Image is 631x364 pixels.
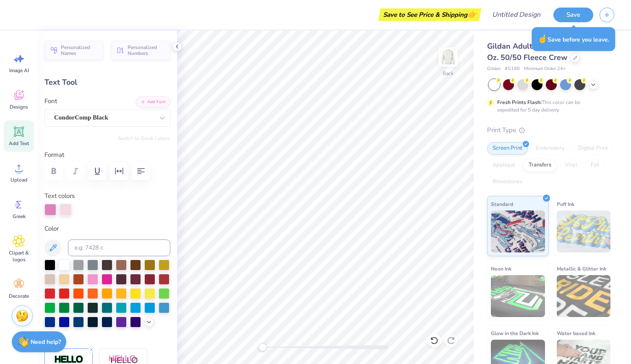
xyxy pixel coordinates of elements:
label: Text colors [44,191,75,201]
span: Minimum Order: 24 + [524,65,566,73]
span: Neon Ink [491,264,511,273]
button: Save [553,8,593,22]
span: Designs [10,104,28,110]
div: Embroidery [530,142,570,155]
div: Print Type [487,125,614,135]
div: Text Tool [44,77,170,88]
div: Transfers [523,159,557,172]
div: Vinyl [559,159,583,172]
div: Digital Print [573,142,613,155]
input: e.g. 7428 c [68,239,170,256]
div: Back [443,70,454,77]
input: Untitled Design [485,6,547,23]
label: Color [44,224,170,234]
span: # G180 [505,65,520,73]
div: Screen Print [487,142,528,155]
span: Glow in the Dark Ink [491,329,539,338]
span: Add Text [9,140,29,147]
div: This color can be expedited for 5 day delivery. [497,99,600,114]
span: Water based Ink [557,329,595,338]
button: Personalized Numbers [111,41,170,60]
img: Metallic & Glitter Ink [557,275,611,317]
div: Foil [585,159,605,172]
button: Personalized Names [44,41,104,60]
img: Puff Ink [557,211,611,252]
img: Back [440,49,456,65]
span: Clipart & logos [5,250,33,263]
div: Applique [487,159,521,172]
span: Greek [13,213,26,220]
span: Puff Ink [557,200,574,208]
span: Gildan [487,65,501,73]
div: Save to See Price & Shipping [381,8,479,21]
span: Personalized Numbers [128,44,165,56]
div: Accessibility label [258,343,267,351]
span: 👉 [467,9,477,19]
span: Standard [491,200,513,208]
strong: Need help? [31,338,61,346]
span: Decorate [9,293,29,299]
img: Standard [491,211,545,252]
div: Rhinestones [487,176,528,188]
img: Neon Ink [491,275,545,317]
span: Gildan Adult Heavy Blend Adult 8 Oz. 50/50 Fleece Crew [487,41,608,62]
label: Format [44,150,170,160]
span: Metallic & Glitter Ink [557,264,606,273]
span: Upload [10,177,27,183]
button: Add Font [136,96,170,107]
strong: Fresh Prints Flash: [497,99,542,106]
span: ☝️ [537,34,548,44]
label: Font [44,96,57,106]
span: Image AI [9,67,29,74]
div: Save before you leave. [532,27,615,51]
span: Personalized Names [61,44,99,56]
button: Switch to Greek Letters [118,135,170,142]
